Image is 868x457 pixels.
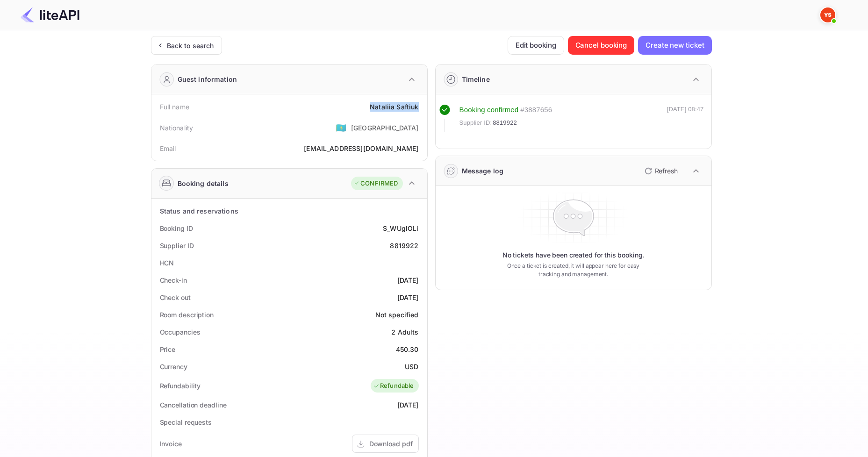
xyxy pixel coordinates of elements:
div: Supplier ID [160,241,194,250]
div: Booking confirmed [459,105,519,115]
p: Once a ticket is created, it will appear here for easy tracking and management. [500,262,647,278]
div: Not specified [375,310,419,320]
button: Cancel booking [568,36,635,55]
div: CONFIRMED [353,179,398,188]
div: Timeline [462,74,490,84]
div: 8819922 [390,241,418,250]
div: [DATE] [397,400,419,410]
div: Refundable [373,381,414,391]
span: Supplier ID: [459,118,492,128]
img: Yandex Support [820,7,835,22]
div: Status and reservations [160,206,238,216]
div: Price [160,344,176,354]
div: Invoice [160,439,182,449]
div: 450.30 [396,344,419,354]
div: [GEOGRAPHIC_DATA] [351,123,419,133]
div: 2 Adults [391,327,418,337]
div: Nationality [160,123,194,133]
button: Create new ticket [638,36,711,55]
div: Email [160,143,176,153]
div: Back to search [167,41,214,50]
img: LiteAPI Logo [21,7,79,22]
div: Check-in [160,275,187,285]
p: No tickets have been created for this booking. [502,250,645,260]
span: 8819922 [493,118,517,128]
div: Full name [160,102,189,112]
div: Currency [160,362,187,371]
div: Guest information [178,74,237,84]
div: Download pdf [369,439,413,449]
button: Refresh [639,164,681,179]
div: Cancellation deadline [160,400,227,410]
div: Message log [462,166,504,176]
div: Occupancies [160,327,201,337]
div: S_WUglOLi [383,223,418,233]
p: Refresh [655,166,678,176]
div: Booking details [178,179,229,188]
div: Special requests [160,417,212,427]
div: Booking ID [160,223,193,233]
div: Check out [160,293,191,302]
div: USD [405,362,418,371]
div: [EMAIL_ADDRESS][DOMAIN_NAME] [304,143,418,153]
span: United States [336,119,346,136]
div: [DATE] [397,293,419,302]
div: # 3887656 [520,105,552,115]
div: [DATE] [397,275,419,285]
button: Edit booking [508,36,564,55]
div: Room description [160,310,214,320]
div: Nataliia Saftiuk [370,102,418,112]
div: HCN [160,258,174,268]
div: [DATE] 08:47 [667,105,704,132]
div: Refundability [160,381,201,391]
